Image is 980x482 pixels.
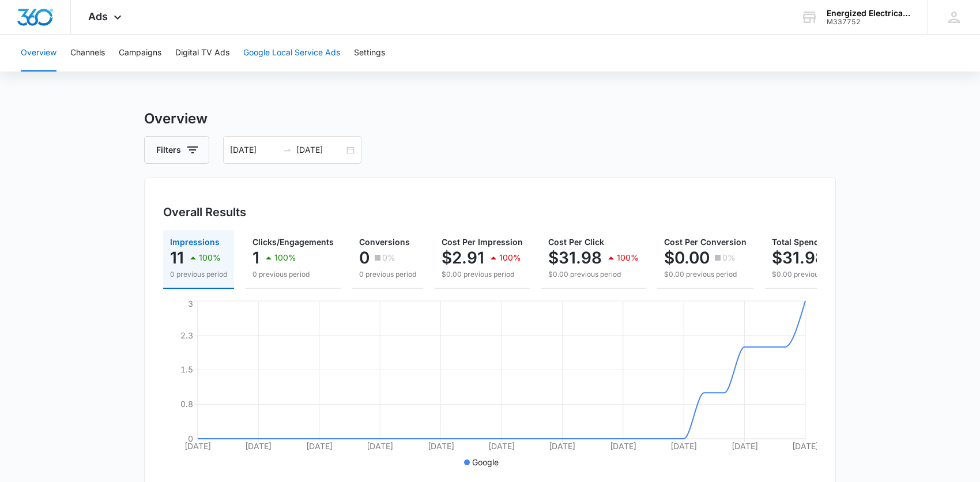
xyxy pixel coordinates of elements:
p: 1 [252,248,259,267]
h3: Overview [144,108,836,129]
p: $0.00 previous period [772,269,862,280]
tspan: 1.5 [180,364,193,374]
div: account name [827,9,911,18]
button: Filters [144,136,209,164]
tspan: 0 [188,434,193,443]
span: Impressions [170,237,220,247]
span: Cost Per Conversion [664,237,747,247]
tspan: [DATE] [488,441,515,451]
p: Google [472,456,499,468]
tspan: [DATE] [610,441,636,451]
tspan: [DATE] [245,441,272,451]
tspan: [DATE] [367,441,393,451]
tspan: [DATE] [184,441,211,451]
p: 100% [274,254,296,262]
tspan: [DATE] [549,441,575,451]
span: Cost Per Impression [442,237,523,247]
p: $31.98 [772,248,826,267]
span: Conversions [359,237,410,247]
p: 100% [199,254,221,262]
p: 0 previous period [359,269,416,280]
span: to [282,145,292,155]
p: 0 previous period [252,269,334,280]
p: 0 previous period [170,269,227,280]
span: swap-right [282,145,292,155]
tspan: [DATE] [670,441,697,451]
p: 100% [617,254,639,262]
tspan: 3 [188,299,193,308]
tspan: [DATE] [792,441,819,451]
p: $2.91 [442,248,484,267]
span: Total Spend [772,237,819,247]
tspan: [DATE] [428,441,454,451]
p: 0% [722,254,736,262]
button: Digital TV Ads [175,35,229,71]
p: $0.00 previous period [442,269,523,280]
tspan: [DATE] [306,441,333,451]
span: Clicks/Engagements [252,237,334,247]
button: Campaigns [119,35,161,71]
p: $0.00 [664,248,710,267]
button: Google Local Service Ads [243,35,340,71]
p: 0 [359,248,370,267]
button: Channels [70,35,105,71]
p: 11 [170,248,184,267]
p: 0% [382,254,395,262]
button: Overview [21,35,56,71]
h3: Overall Results [163,204,246,221]
span: Cost Per Click [548,237,604,247]
div: account id [827,18,911,26]
p: $0.00 previous period [548,269,639,280]
tspan: 0.8 [180,399,193,409]
p: $31.98 [548,248,602,267]
span: Ads [88,10,108,22]
p: 100% [499,254,521,262]
tspan: 2.3 [180,330,193,340]
p: $0.00 previous period [664,269,747,280]
tspan: [DATE] [732,441,758,451]
input: Start date [230,144,278,156]
button: Settings [354,35,385,71]
input: End date [296,144,344,156]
